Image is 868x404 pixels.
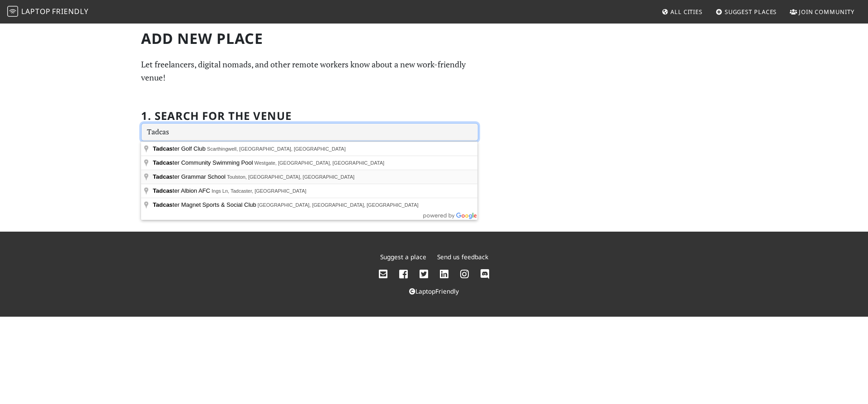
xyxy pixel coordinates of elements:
[141,30,478,47] h1: Add new Place
[141,123,478,141] input: Enter a location
[207,146,346,152] span: Scarthingwell, [GEOGRAPHIC_DATA], [GEOGRAPHIC_DATA]
[153,201,173,208] span: Tadcas
[725,8,777,16] span: Suggest Places
[227,174,354,180] span: Toulston, [GEOGRAPHIC_DATA], [GEOGRAPHIC_DATA]
[786,4,858,20] a: Join Community
[712,4,781,20] a: Suggest Places
[258,202,419,208] span: [GEOGRAPHIC_DATA], [GEOGRAPHIC_DATA], [GEOGRAPHIC_DATA]
[153,187,173,194] span: Tadcas
[799,8,854,16] span: Join Community
[380,252,426,261] a: Suggest a place
[658,4,706,20] a: All Cities
[153,145,207,152] span: ter Golf Club
[153,201,258,208] span: ter Magnet Sports & Social Club
[212,188,307,194] span: Ings Ln, Tadcaster, [GEOGRAPHIC_DATA]
[153,187,212,194] span: ter Albion AFC
[7,6,18,17] img: LaptopFriendly
[21,6,51,16] span: Laptop
[141,109,292,123] h2: 1. Search for the venue
[7,4,89,20] a: LaptopFriendly LaptopFriendly
[670,8,703,16] span: All Cities
[153,159,255,166] span: ter Community Swimming Pool
[153,159,173,166] span: Tadcas
[52,6,88,16] span: Friendly
[255,160,385,166] span: Westgate, [GEOGRAPHIC_DATA], [GEOGRAPHIC_DATA]
[141,58,478,84] p: Let freelancers, digital nomads, and other remote workers know about a new work-friendly venue!
[153,173,173,180] span: Tadcas
[153,145,173,152] span: Tadcas
[409,287,459,295] a: LaptopFriendly
[437,252,488,261] a: Send us feedback
[153,173,227,180] span: ter Grammar School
